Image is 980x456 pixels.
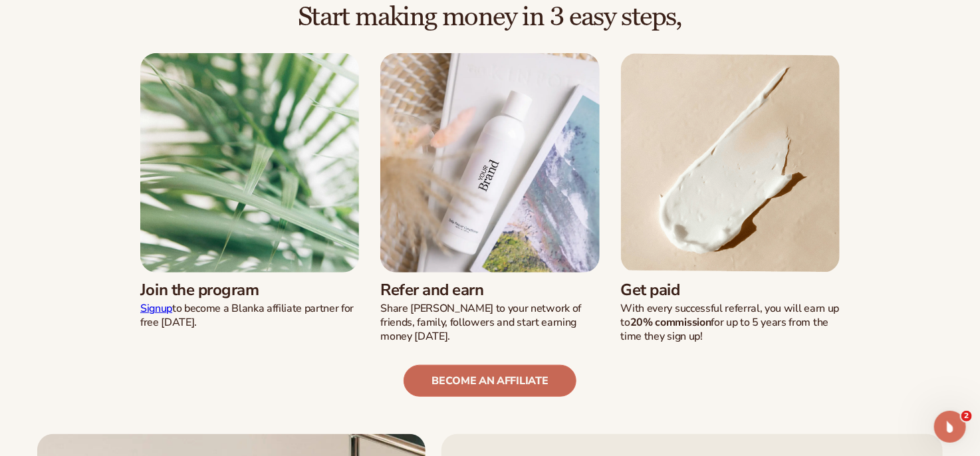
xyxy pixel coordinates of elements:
[140,281,359,300] h3: Join the program
[404,365,577,397] a: become an affiliate
[621,53,840,272] img: Moisturizer cream swatch.
[140,301,172,316] a: Signup
[621,281,840,300] h3: Get paid
[961,411,972,421] span: 2
[380,281,599,300] h3: Refer and earn
[380,53,599,272] img: White conditioner bottle labeled 'Your Brand' on a magazine with a beach cover
[37,3,943,32] h2: Start making money in 3 easy steps,
[621,302,840,343] p: With every successful referral, you will earn up to for up to 5 years from the time they sign up!
[140,53,359,272] img: Closeup of palm leaves.
[140,302,359,330] p: to become a Blanka affiliate partner for free [DATE].
[380,302,599,343] p: Share [PERSON_NAME] to your network of friends, family, followers and start earning money [DATE].
[934,411,966,443] iframe: Intercom live chat
[630,315,711,330] strong: 20% commission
